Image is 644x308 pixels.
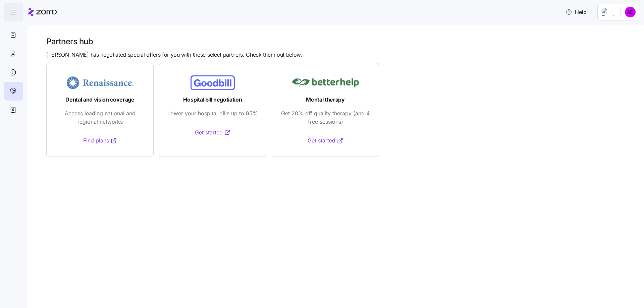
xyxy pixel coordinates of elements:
[46,36,635,47] h1: Partners hub
[306,96,345,104] span: Mental therapy
[566,8,587,16] span: Help
[560,5,592,19] button: Help
[65,96,135,104] span: Dental and vision coverage
[83,136,117,145] a: Find plans
[308,136,343,145] a: Get started
[55,109,145,126] span: Access leading national and regional networks
[195,128,231,137] a: Get started
[167,109,258,118] span: Lower your hospital bills up to 95%
[280,109,371,126] span: Get 20% off quality therapy (and 4 free sessions)
[602,8,615,16] img: Employer logo
[46,51,302,59] span: [PERSON_NAME] has negotiated special offers for you with these select partners. Check them out be...
[625,7,636,17] img: 0dc50cdb7dc607bd9d5b4732d0ba19db
[183,96,242,104] span: Hospital bill negotiation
